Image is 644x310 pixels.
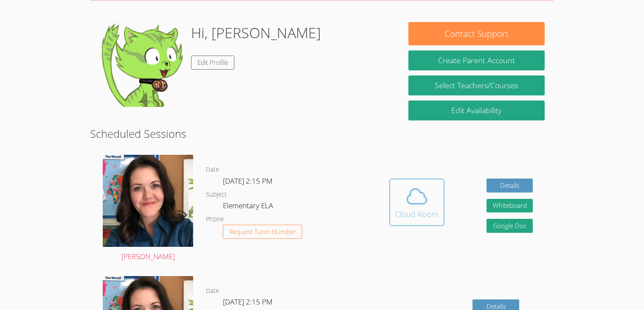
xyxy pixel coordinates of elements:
span: [DATE] 2:15 PM [223,176,273,186]
a: Edit Profile [191,56,234,70]
dt: Date [206,286,219,296]
dt: Phone [206,214,224,225]
img: avatar.png [103,155,193,247]
dt: Subject [206,190,227,200]
button: Create Parent Account [408,50,544,70]
img: default.png [99,22,184,107]
button: Request Tutor Number [223,225,302,239]
a: Google Doc [487,219,533,233]
div: Cloud Room [395,208,439,220]
button: Contact Support [408,22,544,45]
button: Cloud Room [389,179,444,226]
a: Select Teachers/Courses [408,75,544,95]
h2: Scheduled Sessions [90,126,554,142]
a: Edit Availability [408,101,544,120]
a: Details [487,179,533,193]
dd: Elementary ELA [223,200,275,214]
h1: Hi, [PERSON_NAME] [191,22,321,44]
span: [DATE] 2:15 PM [223,297,273,307]
a: [PERSON_NAME] [103,155,193,263]
span: Request Tutor Number [229,229,296,235]
dt: Date [206,165,219,175]
button: Whiteboard [487,199,533,213]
